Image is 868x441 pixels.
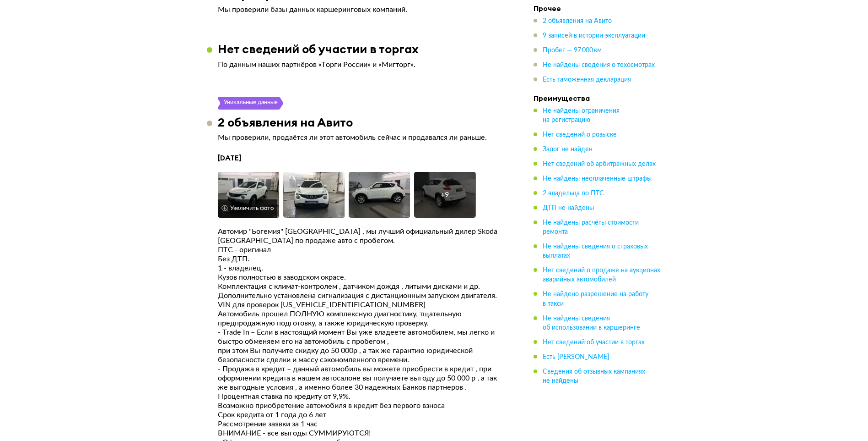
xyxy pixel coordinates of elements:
[218,199,277,218] button: Увеличить фото
[441,190,449,199] div: + 9
[218,291,506,300] div: Дополнительно установлена сигнализация с дистанционным запуском двигателя.
[218,227,506,245] div: Автомир "Богемия" [GEOGRAPHIC_DATA] , мы лучший официальный дилер Skoda [GEOGRAPHIC_DATA] по прод...
[218,264,506,273] div: 1 - владелец.
[543,190,604,197] span: 2 владельца по ПТС
[543,62,655,68] span: Не найдены сведения о техосмотрах
[543,267,660,283] span: Нет сведений о продаже на аукционах аварийных автомобилей
[218,115,353,129] h3: 2 объявления на Авито
[543,47,602,54] span: Пробег — 97 000 км
[543,77,631,83] span: Есть таможенная декларация
[543,368,645,384] span: Сведения об отзывных кампаниях не найдены
[349,172,410,218] img: Car Photo
[543,18,612,24] span: 2 объявления на Авито
[543,132,617,138] span: Нет сведений о розыске
[218,282,506,291] div: Комплектация с климат-контролем , датчиком дождя , литыми дисками и др.
[543,176,652,182] span: Не найдены неоплаченные штрафы
[543,339,645,345] span: Нет сведений об участии в торгах
[218,42,419,56] h3: Нет сведений об участии в торгах
[218,401,506,410] div: Возможно приобретение автомобиля в кредит без первого взноса
[534,94,662,103] h4: Преимущества
[218,133,506,142] p: Мы проверили, продаётся ли этот автомобиль сейчас и продавался ли раньше.
[543,146,593,153] span: Залог не найден
[543,353,609,360] span: Есть [PERSON_NAME]
[543,315,640,331] span: Не найдены сведения об использовании в каршеринге
[534,4,662,13] h4: Прочее
[218,245,506,254] div: ПТС - оригинал
[218,254,506,264] div: Без ДТП.
[223,97,278,110] div: Уникальные данные
[283,172,345,218] img: Car Photo
[218,419,506,429] div: Рассмотрение заявки за 1 час
[218,153,506,163] h4: [DATE]
[218,346,506,364] div: при этом Вы получите скидку до 50 000р , а так же гарантию юридической безопасности сделки и масс...
[218,300,506,309] div: VIN для проверок [US_VEHICLE_IDENTIFICATION_NUMBER]
[543,205,594,211] span: ДТП не найдены
[218,60,506,69] p: По данным наших партнёров «Торги России» и «Мигторг».
[543,161,656,167] span: Нет сведений об арбитражных делах
[218,5,506,14] p: Мы проверили базы данных каршеринговых компаний.
[543,108,620,123] span: Не найдены ограничения на регистрацию
[218,309,506,328] div: Автомобиль прошел ПОЛНУЮ комплексную диагностику, тщательную предпродажную подготовку, а также юр...
[543,220,639,235] span: Не найдены расчёты стоимости ремонта
[218,172,280,218] img: Car Photo
[543,33,645,39] span: 9 записей в истории эксплуатации
[218,364,506,401] div: - Продажа в кредит – данный автомобиль вы можете приобрести в кредит , при оформлении кредита в н...
[218,410,506,419] div: Срок кредита от 1 года до 6 лет
[543,291,648,307] span: Не найдено разрешение на работу в такси
[218,273,506,282] div: Кузов полностью в заводском окрасе.
[218,328,506,346] div: - Trade In – Если в настоящий момент Вы уже владеете автомобилем, мы легко и быстро обменяем его ...
[218,429,506,438] div: ВНИМАНИЕ - все выгоды СУММИРУЮТСЯ!
[543,243,648,259] span: Не найдены сведения о страховых выплатах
